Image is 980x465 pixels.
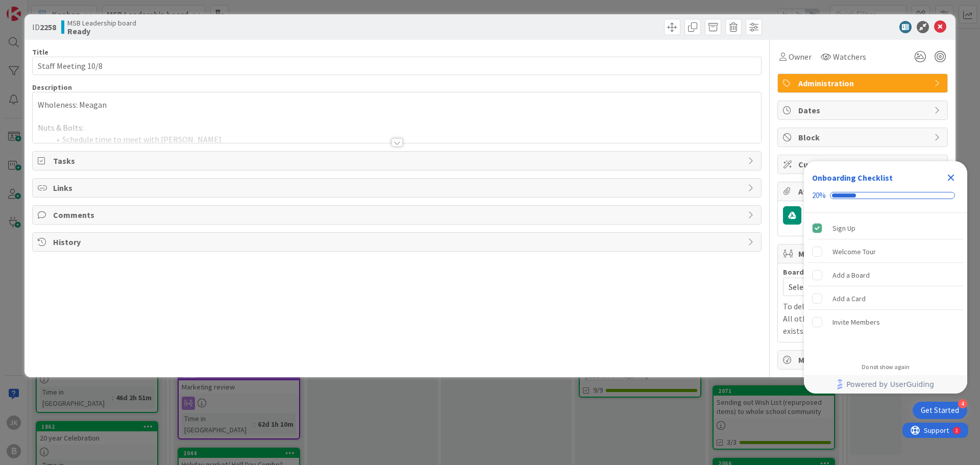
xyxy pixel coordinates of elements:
[67,27,136,35] b: Ready
[808,240,963,263] div: Welcome Tour is incomplete.
[808,311,963,333] div: Invite Members is incomplete.
[812,172,893,184] div: Onboarding Checklist
[804,213,967,356] div: Checklist items
[53,4,56,12] div: 2
[854,159,871,169] span: ( 0/2 )
[53,209,743,221] span: Comments
[809,375,962,394] a: Powered by UserGuiding
[832,292,866,305] div: Add a Card
[53,182,743,194] span: Links
[789,280,919,294] span: Select...
[53,236,743,248] span: History
[789,51,812,63] span: Owner
[67,19,136,27] span: MSB Leadership board
[53,155,743,167] span: Tasks
[32,47,48,57] label: Title
[804,161,967,394] div: Checklist Container
[808,264,963,286] div: Add a Board is incomplete.
[798,248,929,260] span: Mirrors
[832,222,855,234] div: Sign Up
[798,185,929,198] span: Attachments
[32,57,762,75] input: type card name here...
[783,300,942,337] p: To delete a mirror card, just delete the card. All other mirrored cards will continue to exists.
[943,169,959,186] div: Close Checklist
[913,402,967,419] div: Open Get Started checklist, remaining modules: 4
[40,22,56,32] b: 2258
[21,2,46,14] span: Support
[798,77,929,89] span: Administration
[862,363,910,371] div: Do not show again
[783,268,804,276] span: Board
[804,375,967,394] div: Footer
[798,131,929,143] span: Block
[812,191,959,200] div: Checklist progress: 20%
[832,246,876,258] div: Welcome Tour
[798,104,929,116] span: Dates
[38,99,756,111] p: Wholeness: Meagan
[32,21,56,33] span: ID
[798,354,929,366] span: Metrics
[958,399,967,408] div: 4
[808,287,963,310] div: Add a Card is incomplete.
[808,217,963,239] div: Sign Up is complete.
[832,316,880,328] div: Invite Members
[832,269,870,281] div: Add a Board
[846,378,934,390] span: Powered by UserGuiding
[833,51,866,63] span: Watchers
[798,158,929,170] span: Custom Fields
[921,405,959,415] div: Get Started
[32,83,72,92] span: Description
[812,191,826,200] div: 20%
